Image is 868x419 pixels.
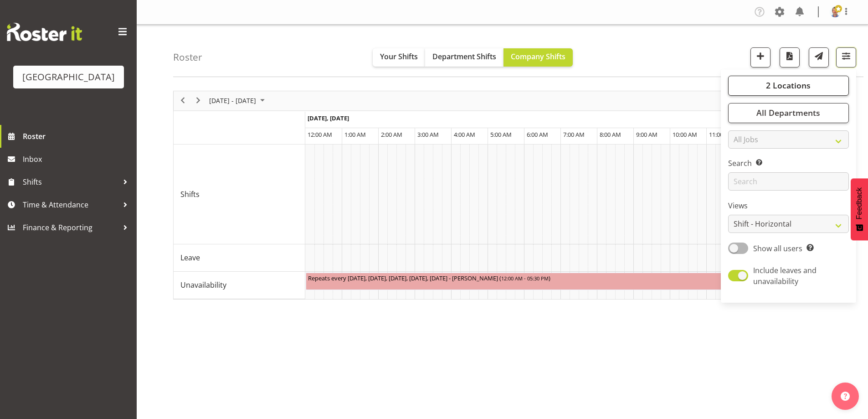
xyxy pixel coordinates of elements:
h4: Roster [173,52,202,62]
span: Unavailability [180,279,226,290]
span: All Departments [756,107,820,118]
span: Feedback [855,187,863,219]
span: [DATE] - [DATE] [208,95,257,106]
label: Search [728,158,849,169]
td: Unavailability resource [174,272,305,299]
span: 10:00 AM [673,130,697,139]
span: 3:00 AM [417,130,439,139]
img: cian-ocinnseala53500ffac99bba29ecca3b151d0be656.png [830,6,841,17]
span: Include leaves and unavailability [753,265,817,286]
div: [GEOGRAPHIC_DATA] [22,70,115,84]
div: previous period [175,91,190,110]
img: Rosterit website logo [7,23,82,41]
span: Roster [23,129,132,143]
button: Previous [177,95,189,106]
span: 2:00 AM [381,130,402,139]
span: 2 Locations [766,80,811,91]
button: Feedback - Show survey [851,178,868,240]
button: All Departments [728,103,849,123]
input: Search [728,172,849,191]
button: September 2025 [208,95,269,106]
div: next period [190,91,206,110]
span: 12:00 AM [308,130,332,139]
span: 12:00 AM - 05:30 PM [501,274,549,282]
span: 11:00 AM [709,130,734,139]
button: Filter Shifts [836,47,856,67]
span: 8:00 AM [600,130,621,139]
td: Shifts resource [174,145,305,244]
span: 7:00 AM [563,130,585,139]
span: Inbox [23,152,132,166]
button: Send a list of all shifts for the selected filtered period to all rostered employees. [809,47,829,67]
span: 5:00 AM [490,130,512,139]
button: Download a PDF of the roster according to the set date range. [780,47,800,67]
span: 4:00 AM [454,130,475,139]
div: Timeline Week of September 18, 2025 [173,91,832,300]
span: 1:00 AM [344,130,366,139]
button: Your Shifts [373,48,425,67]
button: Company Shifts [503,48,573,67]
button: Department Shifts [425,48,503,67]
span: Shifts [180,189,200,200]
span: Shifts [23,175,118,189]
span: Department Shifts [432,52,496,62]
button: Next [192,95,205,106]
span: [DATE], [DATE] [308,114,349,122]
span: Leave [180,252,200,263]
span: Finance & Reporting [23,221,118,234]
span: Show all users [753,243,802,253]
span: 9:00 AM [636,130,657,139]
div: September 15 - 21, 2025 [206,91,270,110]
span: Time & Attendance [23,198,118,212]
span: Your Shifts [380,52,418,62]
label: Views [728,200,849,211]
img: help-xxl-2.png [841,392,850,401]
button: Add a new shift [750,47,770,67]
td: Leave resource [174,244,305,272]
span: 6:00 AM [527,130,548,139]
button: 2 Locations [728,76,849,96]
span: Company Shifts [511,52,565,62]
